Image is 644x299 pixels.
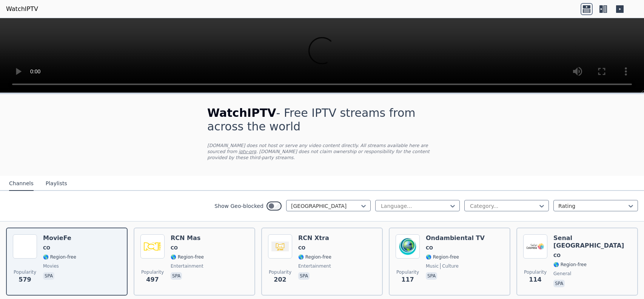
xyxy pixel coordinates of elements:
[524,269,547,275] span: Popularity
[553,280,565,287] p: spa
[6,5,38,14] a: WatchIPTV
[43,272,54,280] p: spa
[426,234,485,242] h6: Ondambiental TV
[396,234,420,259] img: Ondambiental TV
[13,234,37,259] img: MovieFe
[298,263,331,269] span: entertainment
[239,149,256,154] a: iptv-org
[298,272,310,280] p: spa
[18,275,31,284] span: 579
[171,245,178,251] span: CO
[9,177,34,191] button: Channels
[553,253,561,259] span: CO
[171,234,204,242] h6: RCN Mas
[553,262,587,268] span: 🌎 Region-free
[298,254,331,260] span: 🌎 Region-free
[207,106,437,133] h1: - Free IPTV streams from across the world
[141,269,164,275] span: Popularity
[298,234,331,242] h6: RCN Xtra
[43,254,76,260] span: 🌎 Region-free
[298,245,305,251] span: CO
[207,106,276,119] span: WatchIPTV
[529,275,541,284] span: 114
[553,234,631,249] h6: Senal [GEOGRAPHIC_DATA]
[274,275,286,284] span: 202
[171,272,182,280] p: spa
[553,271,571,277] span: general
[171,254,204,260] span: 🌎 Region-free
[171,263,203,269] span: entertainment
[43,263,59,269] span: movies
[269,269,291,275] span: Popularity
[426,272,437,280] p: spa
[396,269,419,275] span: Popularity
[268,234,292,259] img: RCN Xtra
[43,245,50,251] span: CO
[207,143,437,161] p: [DOMAIN_NAME] does not host or serve any video content directly. All streams available here are s...
[14,269,36,275] span: Popularity
[43,234,76,242] h6: MovieFe
[440,263,459,269] span: culture
[426,263,439,269] span: music
[140,234,165,259] img: RCN Mas
[523,234,547,259] img: Senal Colombia
[214,202,263,210] label: Show Geo-blocked
[146,275,159,284] span: 497
[426,254,459,260] span: 🌎 Region-free
[426,245,433,251] span: CO
[401,275,414,284] span: 117
[46,177,67,191] button: Playlists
